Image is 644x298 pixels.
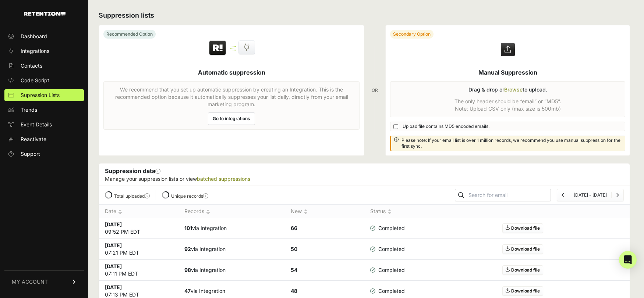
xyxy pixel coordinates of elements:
[4,104,84,116] a: Trends
[21,150,40,158] span: Support
[21,136,46,143] span: Reactivate
[291,225,297,231] strong: 66
[557,189,624,201] nav: Page navigation
[4,60,84,72] a: Contacts
[198,68,265,77] h5: Automatic suppression
[206,209,210,215] img: no_sort-eaf950dc5ab64cae54d48a5578032e96f70b2ecb7d747501f34c8f2db400fb66.gif
[562,192,565,198] a: Previous
[178,218,284,239] td: via Integration
[105,175,624,183] p: Manage your suppression lists or view
[502,286,543,296] a: Download file
[502,223,543,233] a: Download file
[21,33,47,40] span: Dashboard
[393,124,398,129] input: Upload file contains MD5 encoded emails.
[108,86,355,108] p: We recommend that you set up automatic suppression by creating an Integration. This is the recomm...
[105,242,122,248] strong: [DATE]
[105,221,122,227] strong: [DATE]
[99,205,178,218] th: Date
[99,218,178,239] td: 09:52 PM EDT
[370,225,405,232] span: Completed
[99,164,630,186] div: Suppression data
[372,25,378,156] div: OR
[616,192,619,198] a: Next
[178,239,284,260] td: via Integration
[370,287,405,295] span: Completed
[291,288,297,294] strong: 48
[21,62,42,69] span: Contacts
[4,133,84,145] a: Reactivate
[184,267,191,273] strong: 98
[178,260,284,281] td: via Integration
[103,30,156,39] div: Recommended Option
[197,176,250,182] a: batched suppressions
[208,40,227,56] img: Retention
[4,148,84,160] a: Support
[230,50,236,51] img: integration
[370,266,405,274] span: Completed
[12,278,48,286] span: MY ACCOUNT
[184,246,191,252] strong: 92
[99,239,178,260] td: 07:21 PM EDT
[467,190,551,200] input: Search for email
[502,244,543,254] a: Download file
[403,123,489,129] span: Upload file contains MD5 encoded emails.
[24,12,66,16] img: Retention.com
[619,251,637,269] div: Open Intercom Messenger
[4,30,84,42] a: Dashboard
[21,77,49,84] span: Code Script
[304,209,308,215] img: no_sort-eaf950dc5ab64cae54d48a5578032e96f70b2ecb7d747501f34c8f2db400fb66.gif
[178,205,284,218] th: Records
[4,89,84,101] a: Supression Lists
[118,209,122,215] img: no_sort-eaf950dc5ab64cae54d48a5578032e96f70b2ecb7d747501f34c8f2db400fb66.gif
[114,193,150,199] label: Total uploaded
[4,45,84,57] a: Integrations
[21,121,52,128] span: Event Details
[364,205,417,218] th: Status
[291,267,297,273] strong: 54
[4,75,84,86] a: Code Script
[99,260,178,281] td: 07:11 PM EDT
[21,106,37,114] span: Trends
[184,288,191,294] strong: 47
[230,48,236,49] img: integration
[569,192,611,198] li: [DATE] - [DATE]
[285,205,364,218] th: New
[21,47,49,55] span: Integrations
[388,209,392,215] img: no_sort-eaf950dc5ab64cae54d48a5578032e96f70b2ecb7d747501f34c8f2db400fb66.gif
[502,265,543,275] a: Download file
[99,10,630,21] h2: Suppression lists
[171,193,208,199] label: Unique records
[291,246,297,252] strong: 50
[105,263,122,269] strong: [DATE]
[230,46,236,47] img: integration
[184,225,192,231] strong: 101
[4,119,84,130] a: Event Details
[370,245,405,253] span: Completed
[4,270,84,293] a: MY ACCOUNT
[21,91,60,99] span: Supression Lists
[208,112,255,125] a: Go to integrations
[105,284,122,290] strong: [DATE]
